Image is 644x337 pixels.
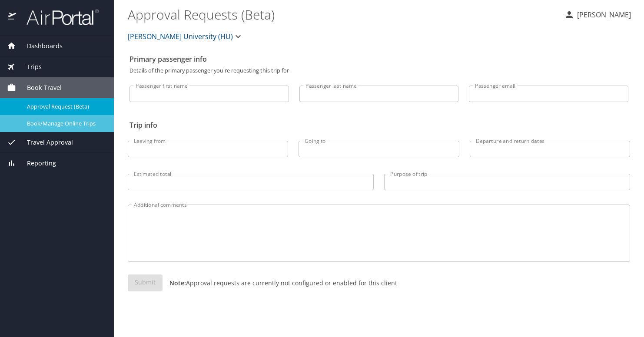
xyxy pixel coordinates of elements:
button: [PERSON_NAME] [561,7,634,23]
p: Approval requests are currently not configured or enabled for this client [163,278,397,287]
strong: Note: [169,279,186,287]
span: Approval Request (Beta) [27,102,103,111]
p: [PERSON_NAME] [574,10,631,20]
h2: Trip info [129,118,628,132]
span: Dashboards [16,41,63,51]
span: Reporting [16,159,56,168]
span: Trips [16,62,42,72]
h1: Approval Requests (Beta) [128,1,557,28]
img: icon-airportal.png [8,9,17,26]
span: Book Travel [16,83,62,93]
p: Details of the primary passenger you're requesting this trip for [129,68,628,73]
span: [PERSON_NAME] University (HU) [128,30,233,43]
img: airportal-logo.png [17,9,99,26]
span: Book/Manage Online Trips [27,119,103,128]
h2: Primary passenger info [129,52,628,66]
span: Travel Approval [16,138,73,147]
button: [PERSON_NAME] University (HU) [124,28,247,45]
